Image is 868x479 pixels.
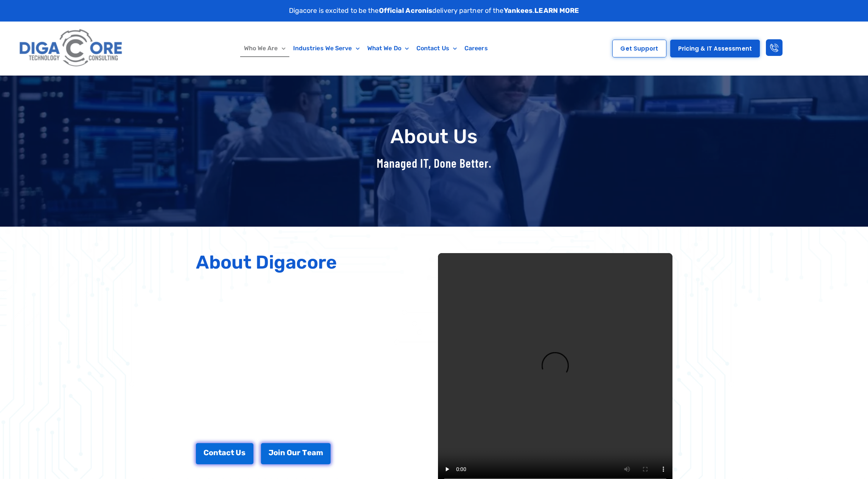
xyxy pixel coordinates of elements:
span: U [236,449,241,456]
a: Join Our Team [261,443,331,464]
a: Industries We Serve [289,40,363,57]
span: Managed IT, Done Better. [377,156,492,170]
span: n [213,449,218,456]
strong: Yankees [504,6,533,15]
span: Pricing & IT Assessment [678,46,752,51]
span: a [312,449,316,456]
span: C [203,449,209,456]
a: LEARN MORE [534,6,579,15]
span: e [307,449,312,456]
span: n [280,449,285,456]
p: Digacore is excited to be the delivery partner of the . [289,6,579,16]
span: c [226,449,231,456]
span: a [222,449,226,456]
a: What We Do [363,40,413,57]
span: o [273,449,278,456]
strong: Official Acronis [379,6,433,15]
span: T [302,449,307,456]
a: Pricing & IT Assessment [670,40,760,57]
a: Contact Us [413,40,461,57]
span: i [278,449,280,456]
a: Careers [461,40,492,57]
span: m [316,449,323,456]
span: u [292,449,297,456]
a: Get Support [612,40,666,57]
span: t [218,449,222,456]
span: J [269,449,273,456]
h2: About Digacore [196,253,430,272]
a: Who We Are [240,40,289,57]
span: t [231,449,234,456]
span: Get Support [620,46,658,51]
a: Contact Us [196,443,253,464]
span: o [209,449,213,456]
span: s [241,449,245,456]
img: Digacore logo 1 [17,25,126,71]
span: O [287,449,292,456]
nav: Menu [168,40,563,57]
span: r [297,449,300,456]
h1: About Us [192,126,676,147]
